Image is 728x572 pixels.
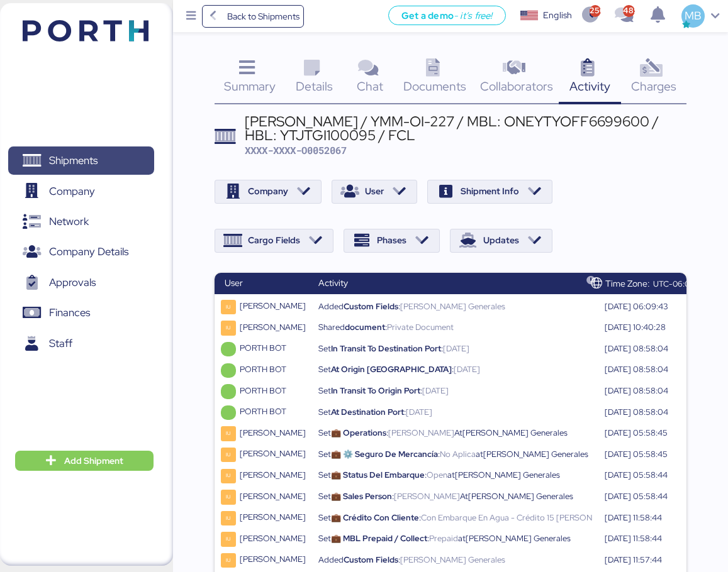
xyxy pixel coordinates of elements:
[421,512,622,523] span: Con embarque en agua - Crédito 15 [PERSON_NAME]
[450,229,552,253] button: Updates
[226,472,230,480] span: IU
[483,449,588,459] span: [PERSON_NAME] Generales
[227,366,230,374] span: P
[331,364,452,375] span: At Origin [GEOGRAPHIC_DATA]
[429,533,458,544] span: Prepaid
[227,321,306,334] div: [PERSON_NAME]
[318,277,348,289] span: Activity
[181,6,202,27] button: Menu
[227,490,306,503] div: [PERSON_NAME]
[331,491,392,502] span: 💼 Sales Person
[49,334,72,353] span: Staff
[427,470,447,480] span: Open
[215,229,333,253] button: Cargo Fields
[592,385,709,397] div: [DATE] 08:58:04
[631,78,676,94] span: Charges
[227,388,230,395] span: P
[427,533,429,544] span: :
[331,385,420,396] span: In transit to Origin Port
[365,187,384,196] span: User
[226,304,230,311] span: IU
[454,364,480,375] span: [DATE]
[331,343,441,354] span: In Transit to Destination Port
[480,78,553,94] span: Collaborators
[394,491,460,502] span: [PERSON_NAME]
[248,187,288,196] span: Company
[226,493,230,501] span: IU
[592,406,709,419] div: [DATE] 08:58:04
[592,321,709,334] div: [DATE] 10:40:28
[226,430,230,437] span: IU
[318,533,331,544] span: Set
[331,449,438,459] span: 💼 ⚙️ Seguro de Mercancía
[227,511,306,524] div: [PERSON_NAME]
[64,453,123,468] span: Add Shipment
[49,243,128,261] span: Company Details
[460,491,468,502] span: at
[419,512,421,523] span: :
[592,363,709,376] div: [DATE] 08:58:04
[227,342,306,355] div: PORTH BOT
[476,449,483,459] span: at
[245,114,686,143] div: [PERSON_NAME] / YMM-OI-227 / MBL: ONEYTYOFF6699600 / HBL: YTJTGI100095 / FCL
[318,470,331,480] span: Set
[438,449,440,459] span: :
[441,343,443,354] span: :
[403,78,466,94] span: Documents
[215,180,322,204] button: Company
[8,177,154,206] a: Company
[543,9,572,22] div: English
[592,448,709,461] div: [DATE] 05:58:45
[592,532,709,545] div: [DATE] 11:58:44
[224,78,276,94] span: Summary
[8,238,154,267] a: Company Details
[318,512,331,523] span: Set
[227,469,306,481] div: [PERSON_NAME]
[653,277,695,292] span: UTC-06:00
[331,470,425,480] span: 💼 Status del Embarque
[592,512,709,524] div: [DATE] 11:58:44
[225,277,243,289] span: User
[345,322,385,333] span: document
[318,491,331,502] span: Set
[49,212,89,231] span: Network
[318,322,345,333] span: Shared
[227,300,306,312] div: [PERSON_NAME]
[8,329,154,358] a: Staff
[455,470,560,480] span: [PERSON_NAME] Generales
[425,470,427,480] span: :
[8,146,154,175] a: Shipments
[331,407,404,417] span: At Destination Port
[318,301,344,312] span: Added
[461,187,519,196] span: Shipment Info
[227,9,300,24] span: Back to Shipments
[592,343,709,355] div: [DATE] 08:58:04
[392,491,394,502] span: :
[226,515,230,522] span: IU
[227,409,230,417] span: P
[318,427,331,438] span: Set
[318,449,331,459] span: Set
[245,144,347,157] span: XXXX-XXXX-O0052067
[420,385,422,396] span: :
[227,553,306,566] div: [PERSON_NAME]
[385,322,387,333] span: :
[576,272,722,295] button: Time Zone:UTC-06:00
[227,346,230,353] span: P
[331,427,386,438] span: 💼 Operations
[227,427,306,439] div: [PERSON_NAME]
[447,470,455,480] span: at
[400,554,505,565] span: [PERSON_NAME] Generales
[318,364,331,375] span: Set
[592,427,709,439] div: [DATE] 05:58:45
[404,407,406,417] span: :
[15,451,154,471] button: Add Shipment
[49,273,96,292] span: Approvals
[318,554,344,565] span: Added
[202,5,305,28] a: Back to Shipments
[226,324,230,332] span: IU
[605,276,650,291] span: Time Zone:
[49,304,90,322] span: Finances
[400,301,505,312] span: [PERSON_NAME] Generales
[318,343,331,354] span: Set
